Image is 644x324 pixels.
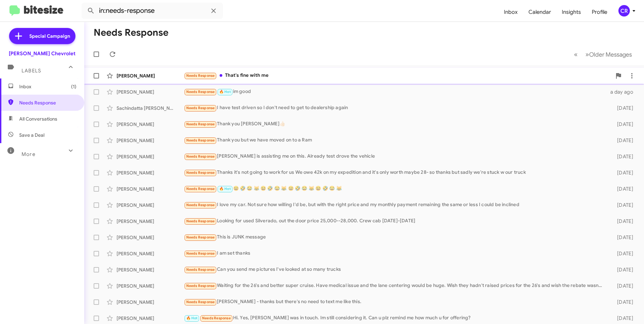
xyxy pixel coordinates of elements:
[606,89,639,95] div: a day ago
[117,89,184,95] div: [PERSON_NAME]
[22,151,35,157] span: More
[117,137,184,144] div: [PERSON_NAME]
[186,154,215,159] span: Needs Response
[186,73,215,78] span: Needs Response
[613,5,637,17] button: CR
[184,298,606,306] div: [PERSON_NAME] - thanks but there's no need to text me like this.
[606,153,639,160] div: [DATE]
[19,99,76,106] span: Needs Response
[186,203,215,207] span: Needs Response
[186,284,215,288] span: Needs Response
[219,187,231,191] span: 🔥 Hot
[186,187,215,191] span: Needs Response
[606,105,639,111] div: [DATE]
[117,234,184,241] div: [PERSON_NAME]
[556,2,586,22] a: Insights
[186,300,215,304] span: Needs Response
[606,121,639,128] div: [DATE]
[570,47,582,61] button: Previous
[186,235,215,239] span: Needs Response
[606,186,639,192] div: [DATE]
[589,51,632,58] span: Older Messages
[9,28,75,44] a: Special Campaign
[9,50,75,57] div: [PERSON_NAME] Chevrolet
[606,234,639,241] div: [DATE]
[82,3,223,19] input: Search
[606,266,639,273] div: [DATE]
[71,83,76,90] span: (1)
[606,250,639,257] div: [DATE]
[117,202,184,208] div: [PERSON_NAME]
[184,185,606,193] div: 😆 🤣 😂 😹 😆 🤣 😂 😹 😆 🤣 😂 😹 😆 🤣 😂 😹
[606,299,639,305] div: [DATE]
[117,218,184,225] div: [PERSON_NAME]
[184,153,606,160] div: [PERSON_NAME] is assisting me on this. Already test drove the vehicle
[186,90,215,94] span: Needs Response
[498,2,523,22] a: Inbox
[581,47,636,61] button: Next
[117,153,184,160] div: [PERSON_NAME]
[184,250,606,257] div: I am set thanks
[184,233,606,241] div: This is JUNK message
[19,116,57,122] span: All Conversations
[184,282,606,290] div: Waiting for the 26's and better super cruise. Have medical issue and the lane centering would be ...
[606,137,639,144] div: [DATE]
[574,50,578,59] span: «
[184,169,606,176] div: Thanks it's not going to work for us We owe 42k on my expedition and it's only worth maybe 28- so...
[184,217,606,225] div: Looking for used Silverado, out the door price 25,000--28,000. Crew cab [DATE]-[DATE]
[117,299,184,305] div: [PERSON_NAME]
[606,283,639,289] div: [DATE]
[606,169,639,176] div: [DATE]
[186,316,198,320] span: 🔥 Hot
[117,105,184,111] div: Sachindatta [PERSON_NAME]
[202,316,231,320] span: Needs Response
[117,72,184,79] div: [PERSON_NAME]
[570,47,636,61] nav: Page navigation example
[586,2,613,22] a: Profile
[186,170,215,175] span: Needs Response
[606,202,639,208] div: [DATE]
[117,283,184,289] div: [PERSON_NAME]
[94,27,168,38] h1: Needs Response
[19,83,76,90] span: Inbox
[606,315,639,322] div: [DATE]
[117,315,184,322] div: [PERSON_NAME]
[184,314,606,322] div: Hi. Yes, [PERSON_NAME] was in touch. Im still considering it. Can u plz remind me how much u for ...
[184,136,606,144] div: Thank you but we have moved on to a Ram
[117,250,184,257] div: [PERSON_NAME]
[184,104,606,112] div: I have test driven so I don't need to get to dealership again
[186,106,215,110] span: Needs Response
[618,5,630,17] div: CR
[186,122,215,126] span: Needs Response
[523,2,556,22] a: Calendar
[117,266,184,273] div: [PERSON_NAME]
[184,201,606,209] div: I love my car. Not sure how willing I'd be, but with the right price and my monthly payment remai...
[606,218,639,225] div: [DATE]
[184,88,606,96] div: im good
[186,219,215,223] span: Needs Response
[29,33,70,39] span: Special Campaign
[117,121,184,128] div: [PERSON_NAME]
[186,251,215,256] span: Needs Response
[219,90,231,94] span: 🔥 Hot
[186,267,215,272] span: Needs Response
[22,68,41,74] span: Labels
[19,132,44,138] span: Save a Deal
[184,120,606,128] div: Thank you [PERSON_NAME]👍🏻
[184,72,612,79] div: That's fine with me
[184,266,606,273] div: Can you send me pictures I've looked at so many trucks
[117,186,184,192] div: [PERSON_NAME]
[117,169,184,176] div: [PERSON_NAME]
[585,50,589,59] span: »
[186,138,215,142] span: Needs Response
